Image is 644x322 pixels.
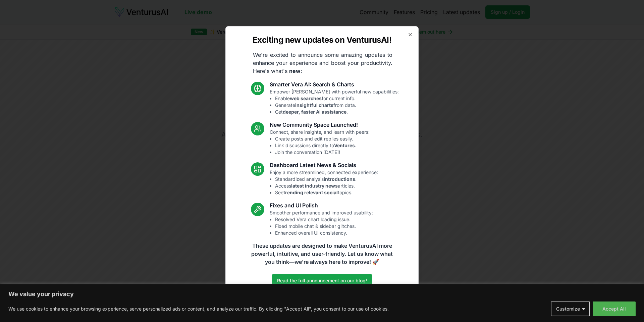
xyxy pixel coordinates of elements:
p: We're excited to announce some amazing updates to enhance your experience and boost your producti... [248,51,398,75]
p: These updates are designed to make VenturusAI more powerful, intuitive, and user-friendly. Let us... [247,242,397,266]
li: Link discussions directly to . [275,142,370,149]
li: Get . [275,109,399,115]
li: Standardized analysis . [275,176,378,183]
h3: Fixes and UI Polish [270,201,373,209]
li: See topics. [275,189,378,196]
li: Fixed mobile chat & sidebar glitches. [275,223,373,230]
strong: trending relevant social [283,190,338,195]
li: Create posts and edit replies easily. [275,135,370,142]
li: Access articles. [275,183,378,189]
h3: New Community Space Launched! [270,121,370,129]
strong: Ventures [334,143,355,148]
strong: insightful charts [295,102,333,108]
strong: new [289,68,301,74]
li: Resolved Vera chart loading issue. [275,216,373,223]
li: Generate from data. [275,102,399,109]
strong: introductions [324,176,355,182]
h2: Exciting new updates on VenturusAI! [253,35,391,45]
strong: deeper, faster AI assistance [283,109,346,115]
p: Smoother performance and improved usability: [270,209,373,236]
h3: Smarter Vera AI: Search & Charts [270,80,399,88]
strong: web searches [290,95,322,101]
p: Empower [PERSON_NAME] with powerful new capabilities: [270,88,399,115]
li: Enhanced overall UI consistency. [275,230,373,236]
p: Enjoy a more streamlined, connected experience: [270,169,378,196]
li: Join the conversation [DATE]! [275,149,370,156]
p: Connect, share insights, and learn with peers: [270,129,370,156]
h3: Dashboard Latest News & Socials [270,161,378,169]
li: Enable for current info. [275,95,399,102]
a: Read the full announcement on our blog! [272,274,372,287]
strong: latest industry news [291,183,338,189]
